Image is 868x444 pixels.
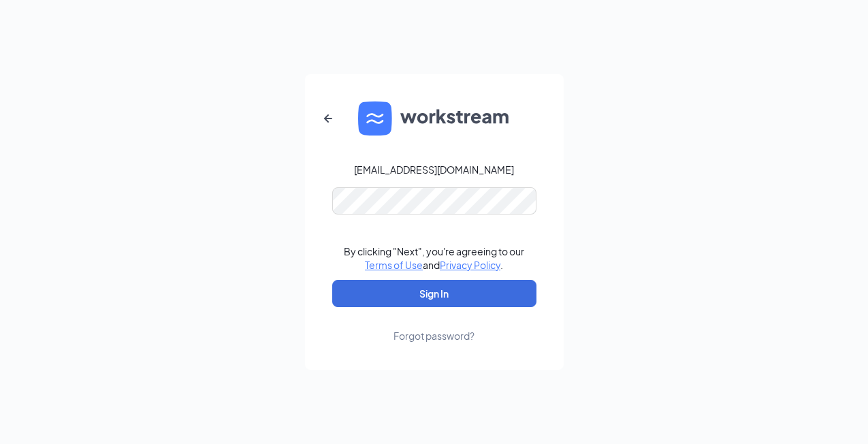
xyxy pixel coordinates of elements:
div: Forgot password? [393,329,475,343]
a: Privacy Policy [440,259,500,271]
img: WS logo and Workstream text [358,101,511,136]
a: Forgot password? [393,307,475,343]
a: Terms of Use [365,259,423,271]
svg: ArrowLeftNew [320,110,336,127]
div: By clicking "Next", you're agreeing to our and . [344,244,524,272]
button: ArrowLeftNew [312,102,344,135]
button: Sign In [332,280,536,307]
div: [EMAIL_ADDRESS][DOMAIN_NAME] [354,163,514,176]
